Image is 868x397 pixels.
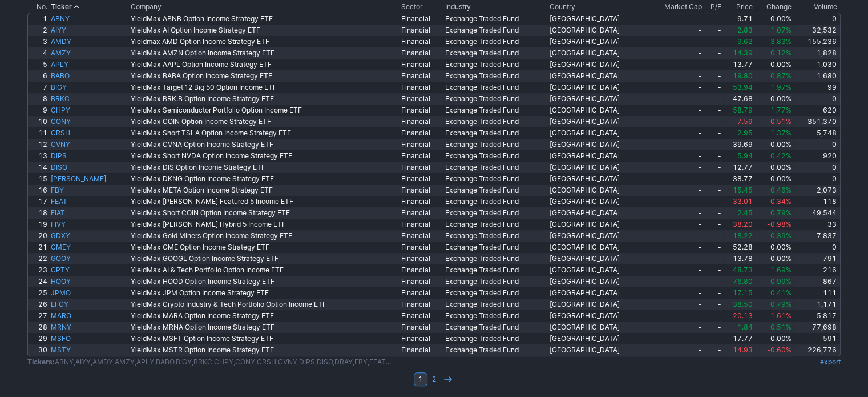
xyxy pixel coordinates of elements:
a: Exchange Traded Fund [443,150,548,162]
a: Exchange Traded Fund [443,59,548,70]
span: 18.22 [733,231,753,240]
a: 0.46% [754,185,793,196]
a: - [648,59,704,70]
a: 2 [28,25,49,36]
a: 19.80 [723,70,755,82]
a: - [704,162,723,173]
span: 1.69% [770,266,792,274]
a: - [648,230,704,242]
a: 52.28 [723,242,755,253]
a: Exchange Traded Fund [443,185,548,196]
a: YieldMax JPM Option Income Strategy ETF [129,287,399,299]
a: 47.68 [723,93,755,105]
a: [GEOGRAPHIC_DATA] [548,127,648,139]
a: CHPY [49,105,129,116]
a: 155,236 [793,36,840,47]
a: 15.45 [723,185,755,196]
span: 0.12% [770,49,792,57]
a: 33.01 [723,196,755,207]
a: - [704,70,723,82]
a: 0 [793,139,840,150]
a: Financial [399,25,443,36]
a: AMZY [49,47,129,59]
a: - [704,93,723,105]
a: 9.62 [723,36,755,47]
a: Exchange Traded Fund [443,116,548,127]
a: ABNY [49,13,129,25]
a: BIGY [49,82,129,93]
a: 17 [28,196,49,207]
a: 13 [28,150,49,162]
a: - [704,276,723,287]
span: 58.79 [733,106,753,114]
a: Exchange Traded Fund [443,13,548,25]
a: Exchange Traded Fund [443,276,548,287]
a: 351,370 [793,116,840,127]
span: 2.95 [737,129,753,137]
a: - [648,276,704,287]
span: 0.39% [770,231,792,240]
a: [GEOGRAPHIC_DATA] [548,242,648,253]
a: YieldMax [PERSON_NAME] Hybrid 5 Income ETF [129,219,399,230]
a: [GEOGRAPHIC_DATA] [548,59,648,70]
a: 18 [28,207,49,219]
a: Exchange Traded Fund [443,196,548,207]
a: 38.77 [723,173,755,185]
a: Financial [399,207,443,219]
a: 867 [793,276,840,287]
a: - [648,139,704,150]
a: - [648,127,704,139]
a: - [704,13,723,25]
a: 1.07% [754,25,793,36]
span: -0.34% [767,197,792,206]
a: [GEOGRAPHIC_DATA] [548,264,648,276]
a: - [704,105,723,116]
a: Financial [399,127,443,139]
a: 13.78 [723,253,755,264]
a: Financial [399,219,443,230]
a: 1,828 [793,47,840,59]
a: [GEOGRAPHIC_DATA] [548,25,648,36]
a: 53.94 [723,82,755,93]
a: 0.42% [754,150,793,162]
a: - [704,207,723,219]
a: [GEOGRAPHIC_DATA] [548,105,648,116]
a: Exchange Traded Fund [443,253,548,264]
span: -0.51% [767,117,792,126]
a: 0.99% [754,276,793,287]
a: [GEOGRAPHIC_DATA] [548,116,648,127]
span: 1.07% [770,26,792,34]
a: - [648,207,704,219]
span: 0.46% [770,186,792,194]
a: Exchange Traded Fund [443,207,548,219]
a: 14.39 [723,47,755,59]
a: 920 [793,150,840,162]
a: [GEOGRAPHIC_DATA] [548,139,648,150]
a: 7 [28,82,49,93]
a: 0 [793,13,840,25]
a: [GEOGRAPHIC_DATA] [548,162,648,173]
a: [GEOGRAPHIC_DATA] [548,207,648,219]
a: YieldMax DKNG Option Income Strategy ETF [129,173,399,185]
a: YieldMax GME Option Income Strategy ETF [129,242,399,253]
a: 24 [28,276,49,287]
a: 791 [793,253,840,264]
a: Exchange Traded Fund [443,82,548,93]
a: Financial [399,196,443,207]
span: 76.80 [733,277,753,286]
a: 1 [28,13,49,25]
a: - [648,173,704,185]
a: [GEOGRAPHIC_DATA] [548,36,648,47]
a: Yieldmax AMD Option Income Strategy ETF [129,36,399,47]
a: [GEOGRAPHIC_DATA] [548,13,648,25]
a: Financial [399,105,443,116]
a: Exchange Traded Fund [443,25,548,36]
span: 38.20 [733,220,753,228]
a: 0.00% [754,93,793,105]
a: - [704,230,723,242]
a: - [648,82,704,93]
a: - [704,196,723,207]
a: 0.00% [754,253,793,264]
a: 49,544 [793,207,840,219]
a: 0.12% [754,47,793,59]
